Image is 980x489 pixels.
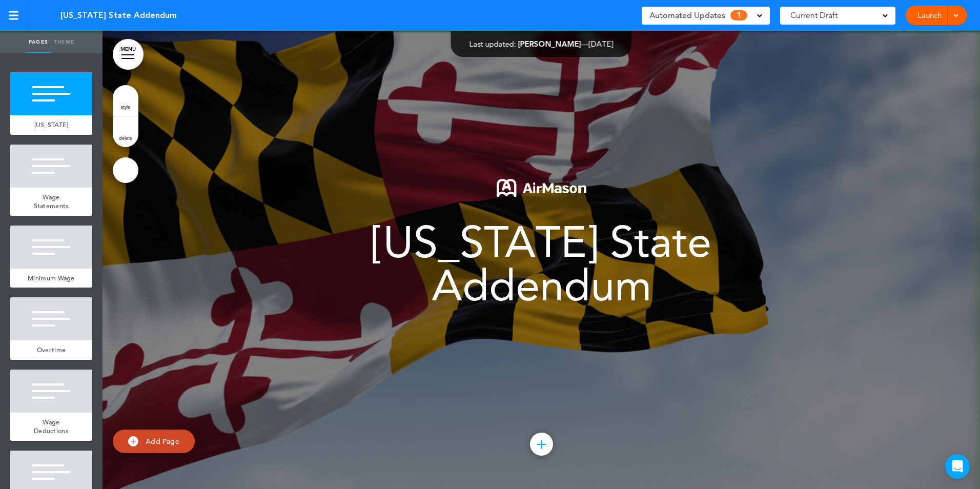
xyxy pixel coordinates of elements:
[34,193,69,211] span: Wage Statements
[28,274,75,282] span: Minimum Wage
[121,104,130,110] span: style
[649,8,725,23] span: Automated Updates
[113,116,138,147] a: delete
[730,10,747,21] span: 1
[113,430,195,454] a: Add Page
[34,120,69,129] span: [US_STATE]
[34,418,69,436] span: Wage Deductions
[10,188,92,216] a: Wage Statements
[51,31,77,53] a: Theme
[146,437,179,446] span: Add Page
[518,39,581,49] span: [PERSON_NAME]
[128,436,138,446] img: add.svg
[469,40,614,48] div: —
[10,413,92,441] a: Wage Deductions
[469,39,516,49] span: Last updated:
[913,6,946,25] a: Launch
[26,31,51,53] a: Pages
[497,179,586,197] img: 1722553576973-Airmason_logo_White.png
[113,39,144,70] a: MENU
[37,345,66,354] span: Overtime
[113,85,138,116] a: style
[372,216,711,311] span: [US_STATE] State Addendum
[10,115,92,135] a: [US_STATE]
[790,8,838,23] span: Current Draft
[10,269,92,288] a: Minimum Wage
[10,340,92,360] a: Overtime
[119,135,132,141] span: delete
[60,10,177,21] span: [US_STATE] State Addendum
[589,39,614,49] span: [DATE]
[945,454,970,479] div: Open Intercom Messenger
